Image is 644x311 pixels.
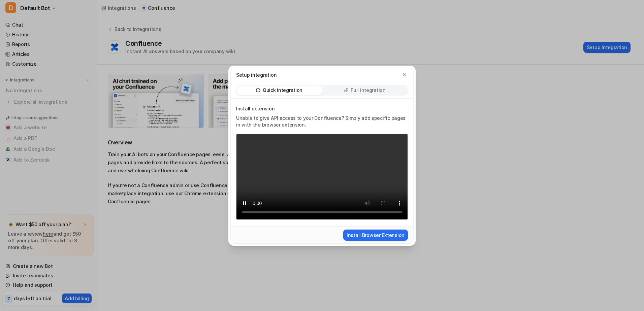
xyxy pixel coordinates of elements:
[236,105,408,112] p: Install extension
[236,134,408,220] video: Your browser does not support the video tag.
[236,115,408,128] p: Unable to give API access to your Confluence? Simply add specific pages in with the browser exten...
[343,230,408,241] button: Install Browser Extension
[236,71,277,78] p: Setup integration
[351,87,386,94] p: Full integration
[263,87,302,94] p: Quick integration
